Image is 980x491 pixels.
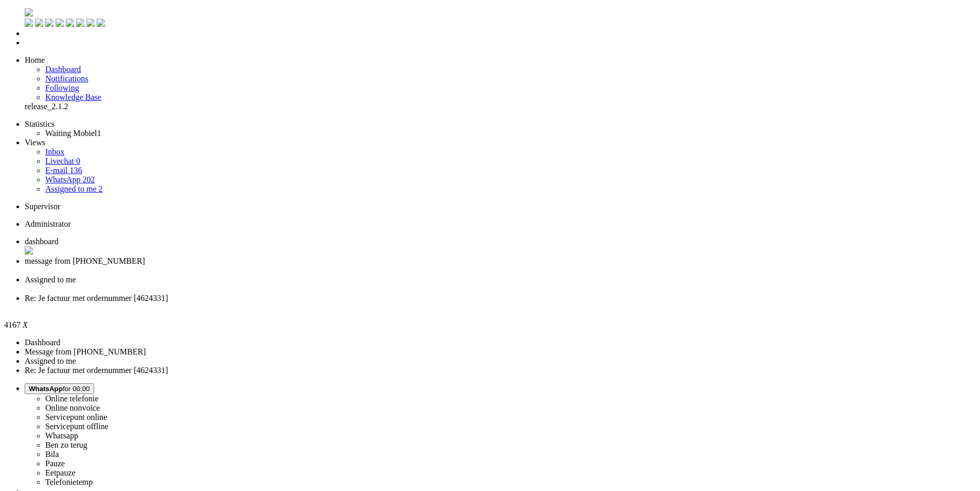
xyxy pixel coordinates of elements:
span: Re: Je factuur met ordernummer [4624331] [25,294,168,302]
li: Statistics [25,120,976,129]
li: Dashboard [25,237,976,257]
a: Assigned to me 2 [45,184,103,193]
label: Online nonvoice [45,403,100,412]
a: Notifications menu item [45,74,88,83]
li: WhatsAppfor 00:00 Online telefonieOnline nonvoiceServicepunt onlineServicepunt offlineWhatsappBen... [25,383,976,487]
li: Dashboard menu [25,29,976,38]
li: View [25,275,976,294]
span: message from [PHONE_NUMBER] [25,257,145,265]
img: ic_m_inbox_white.svg [56,19,64,27]
span: E-mail [45,166,68,175]
label: Online telefonie [45,394,99,403]
img: ic_m_stats_white.svg [76,19,84,27]
span: for 00:00 [29,385,90,393]
i: X [23,320,28,329]
span: 136 [70,166,82,175]
div: Close tab [25,246,976,257]
span: dashboard [25,237,59,246]
li: Re: Je factuur met ordernummer [4624331] [25,366,976,375]
label: Pauze [45,459,65,468]
img: ic_m_stats.svg [66,19,74,27]
span: 4167 [4,320,21,329]
span: 202 [82,175,95,184]
img: ic_m_settings.svg [86,19,95,27]
a: Following [45,83,79,92]
label: Servicepunt offline [45,422,109,431]
span: Assigned to me [45,184,97,193]
span: 1 [97,129,101,138]
li: Dashboard [25,338,976,347]
li: Supervisor [25,202,976,211]
button: WhatsAppfor 00:00 [25,383,94,394]
img: ic_m_dashboard.svg [25,19,33,27]
label: Bila [45,450,59,459]
a: E-mail 136 [45,166,82,175]
li: 4167 [25,294,976,312]
li: Administrator [25,219,976,229]
a: Inbox [45,147,64,156]
img: ic_m_inbox.svg [45,19,54,27]
span: 2 [99,184,103,193]
ul: dashboard menu items [4,56,976,111]
span: release_2.1.2 [25,102,68,111]
li: 5325 [25,257,976,275]
img: ic_m_settings_white.svg [97,19,105,27]
img: flow_omnibird.svg [25,8,33,16]
li: Message from [PHONE_NUMBER] [25,347,976,357]
a: Waiting Mobiel [45,129,101,138]
label: Whatsapp [45,431,78,440]
li: Assigned to me [25,357,976,366]
a: WhatsApp 202 [45,175,95,184]
img: ic_close.svg [25,246,33,255]
span: Knowledge Base [45,93,101,101]
label: Ben zo terug [45,441,87,449]
div: Close tab [25,266,976,275]
body: Rich Text Area. Press ALT-0 for help. [4,4,150,45]
span: Assigned to me [25,275,76,284]
label: Telefonietemp [45,478,93,486]
li: Home menu item [25,56,976,65]
span: Notifications [45,74,88,83]
span: WhatsApp [45,175,80,184]
label: Eetpauze [45,468,76,477]
a: Omnidesk [25,9,33,18]
ul: Menu [4,8,976,47]
label: Servicepunt online [45,413,107,421]
a: Livechat 0 [45,157,80,165]
div: Close tab [25,284,976,294]
div: Close tab [25,303,976,312]
li: Tickets menu [25,38,976,47]
span: Dashboard [45,65,81,74]
span: Livechat [45,157,74,165]
span: 0 [76,157,80,165]
img: ic_m_dashboard_white.svg [35,19,43,27]
a: Dashboard menu item [45,65,81,74]
li: Views [25,138,976,147]
a: Knowledge base [45,93,101,101]
span: WhatsApp [29,385,63,393]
